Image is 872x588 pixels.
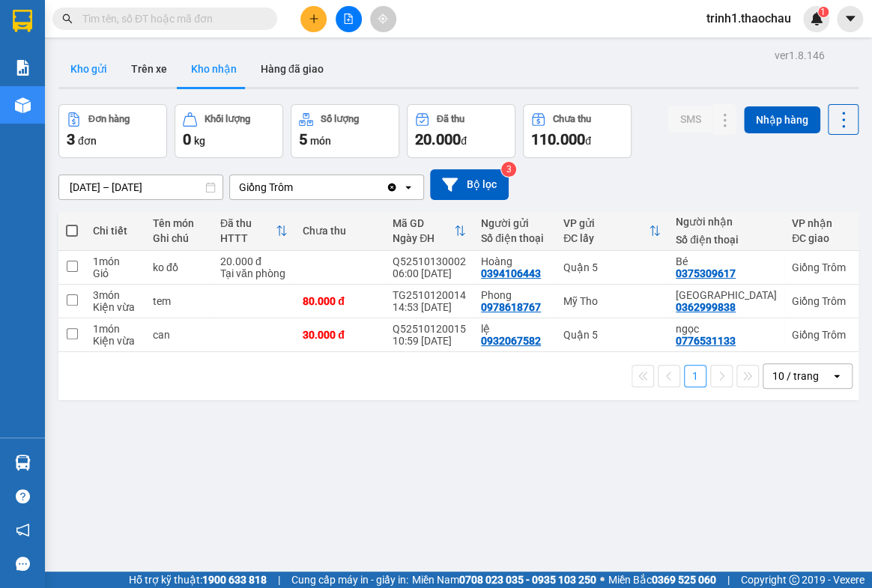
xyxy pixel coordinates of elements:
[837,6,863,32] button: caret-down
[481,301,541,313] div: 0978618767
[291,572,408,588] span: Cung cấp máy in - giấy in:
[676,323,777,335] div: ngọc
[291,104,399,158] button: Số lượng5món
[153,232,205,244] div: Ghi chú
[393,217,454,229] div: Mã GD
[676,267,736,279] div: 0375309617
[205,114,250,124] div: Khối lượng
[93,335,138,347] div: Kiện vừa
[481,289,548,301] div: Phong
[563,329,661,341] div: Quận 5
[202,574,267,586] strong: 1900 633 818
[16,557,30,571] span: message
[684,365,706,387] button: 1
[321,114,359,124] div: Số lượng
[461,135,467,147] span: đ
[13,10,32,32] img: logo-vxr
[563,232,649,244] div: ĐC lấy
[336,6,362,32] button: file-add
[810,12,823,25] img: icon-new-feature
[531,130,585,148] span: 110.000
[393,289,466,301] div: TG2510120014
[831,370,843,382] svg: open
[88,114,130,124] div: Đơn hàng
[393,335,466,347] div: 10:59 [DATE]
[294,180,296,195] input: Selected Giồng Trôm.
[608,572,716,588] span: Miền Bắc
[220,255,288,267] div: 20.000 đ
[553,114,591,124] div: Chưa thu
[744,106,820,133] button: Nhập hàng
[220,267,288,279] div: Tại văn phòng
[393,301,466,313] div: 14:53 [DATE]
[62,13,73,24] span: search
[772,369,819,384] div: 10 / trang
[58,104,167,158] button: Đơn hàng3đơn
[676,216,777,228] div: Người nhận
[676,335,736,347] div: 0776531133
[58,51,119,87] button: Kho gửi
[676,289,777,301] div: Chị Lộc
[585,135,591,147] span: đ
[93,289,138,301] div: 3 món
[370,6,396,32] button: aim
[310,135,331,147] span: món
[303,295,378,307] div: 80.000 đ
[220,217,276,229] div: Đã thu
[694,9,803,28] span: trinh1.thaochau
[430,169,509,200] button: Bộ lọc
[16,523,30,537] span: notification
[183,130,191,148] span: 0
[213,211,295,251] th: Toggle SortBy
[459,574,596,586] strong: 0708 023 035 - 0935 103 250
[153,295,205,307] div: tem
[194,135,205,147] span: kg
[15,455,31,470] img: warehouse-icon
[153,261,205,273] div: ko đồ
[300,6,327,32] button: plus
[481,217,548,229] div: Người gửi
[556,211,668,251] th: Toggle SortBy
[652,574,716,586] strong: 0369 525 060
[93,323,138,335] div: 1 món
[220,232,276,244] div: HTTT
[343,13,354,24] span: file-add
[393,232,454,244] div: Ngày ĐH
[299,130,307,148] span: 5
[78,135,97,147] span: đơn
[402,181,414,193] svg: open
[93,267,138,279] div: Giỏ
[153,329,205,341] div: can
[303,225,378,237] div: Chưa thu
[481,232,548,244] div: Số điện thoại
[818,7,829,17] sup: 1
[563,295,661,307] div: Mỹ Tho
[378,13,388,24] span: aim
[393,267,466,279] div: 06:00 [DATE]
[393,255,466,267] div: Q52510130002
[501,162,516,177] sup: 3
[93,255,138,267] div: 1 món
[481,255,548,267] div: Hoàng
[407,104,515,158] button: Đã thu20.000đ
[15,97,31,113] img: warehouse-icon
[82,10,259,27] input: Tìm tên, số ĐT hoặc mã đơn
[59,175,222,199] input: Select a date range.
[676,234,777,246] div: Số điện thoại
[386,181,398,193] svg: Clear value
[789,575,799,585] span: copyright
[385,211,473,251] th: Toggle SortBy
[481,323,548,335] div: lệ
[309,13,319,24] span: plus
[129,572,267,588] span: Hỗ trợ kỹ thuật:
[249,51,336,87] button: Hàng đã giao
[481,335,541,347] div: 0932067582
[119,51,179,87] button: Trên xe
[727,572,730,588] span: |
[15,60,31,76] img: solution-icon
[676,301,736,313] div: 0362999838
[523,104,632,158] button: Chưa thu110.000đ
[481,267,541,279] div: 0394106443
[93,225,138,237] div: Chi tiết
[667,106,712,133] button: SMS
